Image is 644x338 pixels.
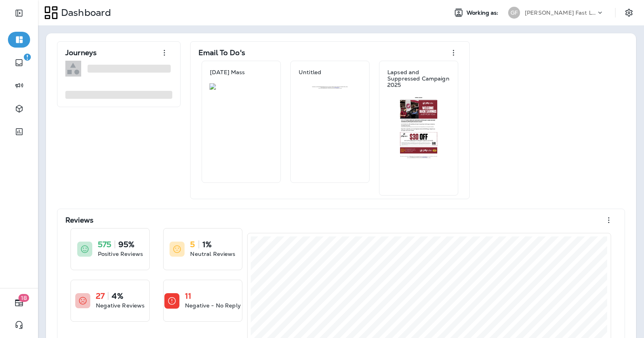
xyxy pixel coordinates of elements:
p: 575 [98,240,111,248]
p: Neutral Reviews [190,250,235,258]
p: [DATE] Mass [210,69,245,75]
p: 4% [112,292,123,300]
p: Journeys [65,49,97,57]
p: 11 [185,292,191,300]
p: Negative - No Reply [185,302,241,309]
button: Settings [622,6,636,20]
img: 78286899-832d-4963-b1ce-cf8bf1cbcc45.jpg [210,83,273,90]
p: 1% [202,240,211,248]
p: 95% [118,240,134,248]
p: Dashboard [58,7,111,19]
p: 27 [96,292,105,300]
p: Untitled [299,69,321,75]
span: 18 [19,294,29,302]
p: [PERSON_NAME] Fast Lube dba [PERSON_NAME] [525,10,596,16]
p: Reviews [65,216,93,224]
p: Positive Reviews [98,250,143,258]
button: 18 [8,295,30,311]
img: 69a3e87b-4639-41af-abfd-98261be586b2.jpg [298,83,362,89]
span: Working as: [467,10,500,16]
p: Negative Reviews [96,302,145,309]
button: Expand Sidebar [8,5,30,21]
p: 5 [190,240,195,248]
p: Email To Do's [198,49,245,57]
p: Lapsed and Suppressed Campaign 2025 [387,69,450,88]
img: 22507ef8-5364-4896-b74d-b10b123f8442.jpg [387,96,450,159]
div: GF [508,7,520,19]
